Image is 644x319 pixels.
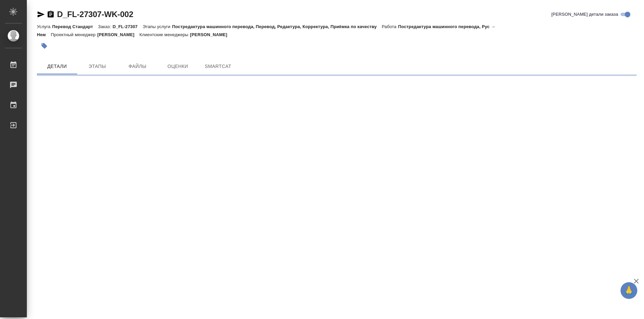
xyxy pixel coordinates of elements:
button: Добавить тэг [37,38,52,53]
span: Оценки [162,62,194,71]
p: [PERSON_NAME] [190,32,232,37]
span: SmartCat [202,62,234,71]
p: Услуга [37,24,52,29]
p: Постредактура машинного перевода, Перевод, Редактура, Корректура, Приёмка по качеству [172,24,382,29]
p: Клиентские менеджеры [140,32,190,37]
p: Перевод Стандарт [52,24,98,29]
span: Файлы [121,62,154,71]
p: Проектный менеджер [51,32,97,37]
p: Этапы услуги [143,24,172,29]
button: Скопировать ссылку [47,10,55,18]
button: 🙏 [621,282,637,299]
p: Работа [382,24,398,29]
span: 🙏 [623,284,635,298]
span: Этапы [81,62,113,71]
a: D_FL-27307-WK-002 [57,10,133,19]
span: Детали [41,62,73,71]
p: Заказ: [98,24,112,29]
span: [PERSON_NAME] детали заказа [551,11,618,18]
p: [PERSON_NAME] [97,32,140,37]
button: Скопировать ссылку для ЯМессенджера [37,10,45,18]
p: D_FL-27307 [113,24,143,29]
